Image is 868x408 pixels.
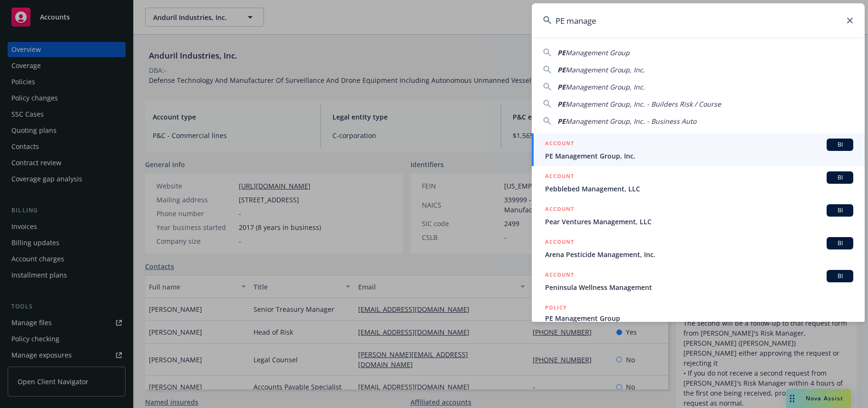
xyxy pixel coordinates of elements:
span: Management Group, Inc. [566,65,645,74]
span: Pebblebed Management, LLC [545,184,853,194]
span: Management Group, Inc. - Business Auto [566,117,696,126]
span: BI [830,206,849,215]
span: BI [830,140,849,149]
span: PE [557,117,566,126]
a: ACCOUNTBIPE Management Group, Inc. [532,133,865,166]
span: PE [557,82,566,91]
a: ACCOUNTBIPear Ventures Management, LLC [532,199,865,232]
span: BI [830,239,849,248]
a: ACCOUNTBIPeninsula Wellness Management [532,265,865,298]
span: PE Management Group, Inc. [545,151,853,161]
span: BI [830,272,849,280]
span: Management Group, Inc. - Builders Risk / Course [566,100,721,109]
span: PE [557,48,566,57]
h5: ACCOUNT [545,270,574,281]
span: PE [557,100,566,109]
span: Arena Pesticide Management, Inc. [545,249,853,259]
h5: ACCOUNT [545,204,574,216]
span: PE Management Group [545,313,853,323]
span: PE [557,65,566,74]
h5: ACCOUNT [545,237,574,249]
a: POLICYPE Management Group [532,298,865,338]
span: BI [830,173,849,182]
input: Search... [532,3,865,38]
span: Management Group [566,48,630,57]
span: Pear Ventures Management, LLC [545,217,853,227]
a: ACCOUNTBIArena Pesticide Management, Inc. [532,232,865,265]
h5: POLICY [545,303,567,312]
span: Management Group, Inc. [566,82,645,91]
a: ACCOUNTBIPebblebed Management, LLC [532,166,865,199]
span: Peninsula Wellness Management [545,282,853,292]
h5: ACCOUNT [545,139,574,150]
h5: ACCOUNT [545,171,574,183]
